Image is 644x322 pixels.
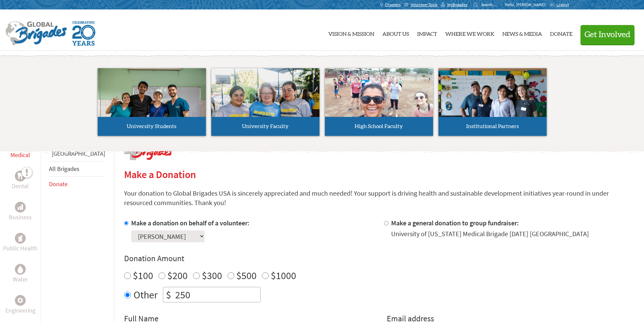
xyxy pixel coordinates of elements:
li: Donate [49,177,105,192]
img: menu_brigades_submenu_4.jpg [438,68,547,140]
span: Get Involved [585,31,630,39]
a: WaterWater [13,264,28,284]
li: Ghana [49,149,105,161]
div: Water [15,264,26,275]
div: Dental [15,171,26,181]
span: Institutional Partners [466,124,519,129]
p: Your donation to Global Brigades USA is sincerely appreciated and much needed! Your support is dr... [124,189,633,207]
p: Water [13,275,28,284]
img: Engineering [18,298,23,303]
a: University Students [98,68,206,136]
a: Donate [49,180,68,188]
img: Business [18,204,23,210]
img: Global Brigades Logo [5,21,67,46]
label: Other [134,287,158,302]
p: Engineering [5,306,35,315]
a: Vision & Mission [328,15,374,50]
div: $ [163,287,174,302]
h4: Donation Amount [124,253,633,264]
img: menu_brigades_submenu_1.jpg [98,68,206,140]
a: Institutional Partners [438,68,547,136]
label: $100 [133,269,153,282]
label: $200 [167,269,188,282]
a: News & Media [502,15,542,50]
a: All Brigades [49,165,79,173]
span: Volunteer Tools [411,2,437,7]
h2: Make a Donation [124,168,633,180]
span: High School Faculty [355,124,403,129]
a: DentalDental [12,171,29,191]
img: Public Health [18,235,23,242]
a: Donate [550,15,572,50]
img: Dental [18,173,23,179]
img: menu_brigades_submenu_3.jpg [325,68,433,121]
a: Logout [549,2,569,7]
label: $1000 [271,269,296,282]
a: Public HealthPublic Health [3,233,38,253]
div: Public Health [15,233,26,244]
li: All Brigades [49,161,105,177]
label: Make a general donation to group fundraiser: [391,219,519,227]
label: Make a donation on behalf of a volunteer: [131,219,249,227]
img: Water [18,265,23,273]
a: About Us [382,15,409,50]
input: Enter Amount [174,287,260,302]
img: menu_brigades_submenu_2.jpg [211,68,319,141]
p: Dental [12,181,29,191]
input: Search... [481,2,500,7]
div: Business [15,202,26,213]
div: University of [US_STATE] Medical Brigade [DATE] [GEOGRAPHIC_DATA] [391,229,589,239]
button: Get Involved [580,25,635,44]
label: $500 [236,269,257,282]
a: EngineeringEngineering [5,295,35,315]
span: University Faculty [242,124,289,129]
span: MyBrigades [447,2,467,7]
span: Chapters [385,2,401,7]
span: Logout [556,2,569,7]
a: BusinessBusiness [9,202,32,222]
a: University Faculty [211,68,319,136]
a: High School Faculty [325,68,433,136]
p: Medical [10,150,30,160]
p: Public Health [3,244,38,253]
a: Where We Work [445,15,494,50]
img: Global Brigades Celebrating 20 Years [72,21,95,46]
p: Hello, [PERSON_NAME]! [505,2,549,7]
a: Impact [417,15,437,50]
span: University Students [127,124,176,129]
div: Engineering [15,295,26,306]
a: [GEOGRAPHIC_DATA] [52,150,105,157]
p: Business [9,213,32,222]
label: $300 [202,269,222,282]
